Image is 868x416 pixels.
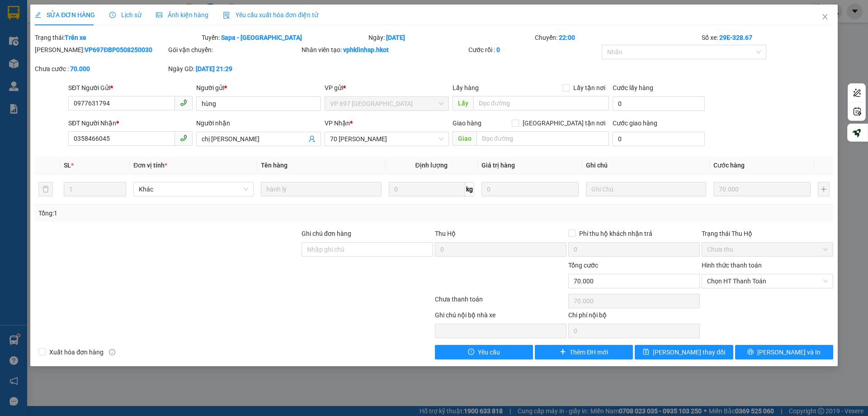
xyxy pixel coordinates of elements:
[568,262,598,269] span: Tổng cước
[643,349,649,356] span: save
[70,65,90,72] b: 70.000
[109,11,142,19] span: Lịch sử
[568,310,700,324] div: Chi phí nội bộ
[35,12,41,18] span: edit
[180,134,187,142] span: phone
[133,162,167,169] span: Đơn vị tính
[702,229,833,239] div: Trạng thái Thu Hộ
[582,157,710,174] th: Ghi chú
[196,118,321,128] div: Người nhận
[535,345,633,359] button: plusThêm ĐH mới
[109,349,115,355] span: info-circle
[223,12,230,19] img: icon
[702,262,762,269] label: Hình thức thanh toán
[586,182,706,196] input: Ghi Chú
[713,162,745,169] span: Cước hàng
[34,33,201,43] div: Trạng thái:
[468,349,474,356] span: exclamation-circle
[325,83,449,93] div: VP gửi
[435,230,456,237] span: Thu Hộ
[701,33,834,43] div: Số xe:
[330,132,443,146] span: 70 Nguyễn Hữu Huân
[818,182,830,196] button: plus
[478,347,500,357] span: Yêu cầu
[435,310,566,324] div: Ghi chú nội bộ nhà xe
[35,45,166,55] div: [PERSON_NAME]:
[109,12,116,18] span: clock-circle
[812,5,838,30] button: Close
[85,46,152,53] b: VP697ĐBP0508250030
[560,349,566,356] span: plus
[476,131,609,146] input: Dọc đường
[261,182,381,196] input: VD: Bàn, Ghế
[707,274,828,288] span: Chọn HT Thanh Toán
[453,84,479,91] span: Lấy hàng
[201,33,368,43] div: Tuyến:
[453,131,476,146] span: Giao
[156,11,208,19] span: Ảnh kiện hàng
[613,84,653,91] label: Cước lấy hàng
[613,96,705,111] input: Cước lấy hàng
[343,46,389,53] b: vphklinhsp.hkot
[481,162,515,169] span: Giá trị hàng
[308,135,316,143] span: user-add
[302,230,351,237] label: Ghi chú đơn hàng
[302,45,467,55] div: Nhân viên tạo:
[64,162,71,169] span: SL
[821,13,829,20] span: close
[735,345,833,359] button: printer[PERSON_NAME] và In
[653,347,725,357] span: [PERSON_NAME] thay đổi
[386,34,405,41] b: [DATE]
[635,345,733,359] button: save[PERSON_NAME] thay đổi
[46,347,107,357] span: Xuất hóa đơn hàng
[757,347,821,357] span: [PERSON_NAME] và In
[415,162,448,169] span: Định lượng
[196,65,232,72] b: [DATE] 21:29
[434,294,567,310] div: Chưa thanh toán
[435,345,533,359] button: exclamation-circleYêu cầu
[168,45,300,55] div: Gói vận chuyển:
[156,12,162,18] span: picture
[196,83,321,93] div: Người gửi
[559,34,575,41] b: 22:00
[468,45,600,55] div: Cước rồi :
[570,83,609,93] span: Lấy tận nơi
[453,120,481,127] span: Giao hàng
[65,34,86,41] b: Trên xe
[168,64,300,74] div: Ngày GD:
[221,34,302,41] b: Sapa - [GEOGRAPHIC_DATA]
[473,96,609,110] input: Dọc đường
[465,182,474,196] span: kg
[180,99,187,106] span: phone
[576,229,656,239] span: Phí thu hộ khách nhận trả
[570,347,608,357] span: Thêm ĐH mới
[823,278,828,284] span: close-circle
[325,120,350,127] span: VP Nhận
[747,349,754,356] span: printer
[302,242,433,257] input: Ghi chú đơn hàng
[68,83,193,93] div: SĐT Người Gửi
[534,33,701,43] div: Chuyến:
[713,182,811,196] input: 0
[519,118,609,128] span: [GEOGRAPHIC_DATA] tận nơi
[453,96,473,110] span: Lấy
[35,11,95,19] span: SỬA ĐƠN HÀNG
[139,182,248,196] span: Khác
[707,243,828,256] span: Chưa thu
[35,64,166,74] div: Chưa cước :
[261,162,288,169] span: Tên hàng
[613,120,657,127] label: Cước giao hàng
[223,11,318,19] span: Yêu cầu xuất hóa đơn điện tử
[38,182,53,196] button: delete
[719,34,752,41] b: 29E-328.67
[38,208,335,218] div: Tổng: 1
[481,182,579,196] input: 0
[68,118,193,128] div: SĐT Người Nhận
[330,97,443,110] span: VP 697 Điện Biên Phủ
[368,33,534,43] div: Ngày:
[613,132,705,146] input: Cước giao hàng
[496,46,500,53] b: 0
